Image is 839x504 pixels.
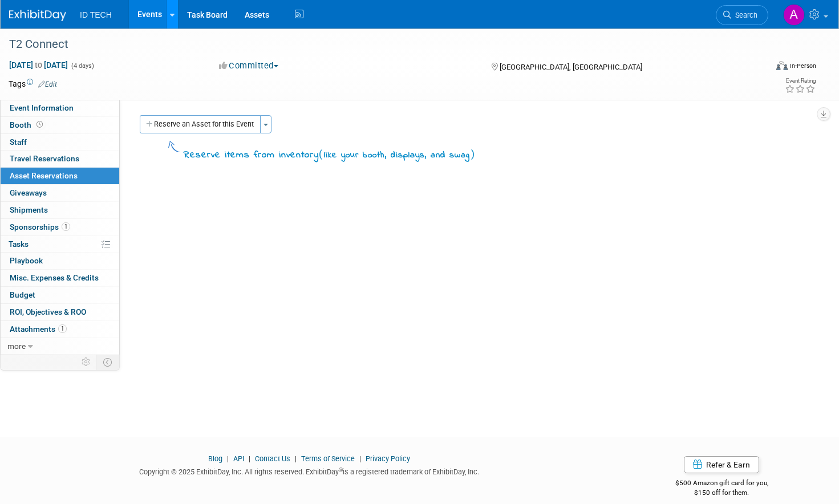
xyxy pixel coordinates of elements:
img: logo_orange.svg [18,18,27,27]
span: (4 days) [70,62,94,70]
span: Budget [10,290,35,299]
div: Event Format [696,59,816,76]
a: Sponsorships1 [1,219,119,235]
span: Booth not reserved yet [34,120,45,129]
span: Shipments [10,205,48,214]
a: Search [716,5,768,25]
img: Format-Inperson.png [776,61,788,70]
span: Travel Reservations [10,154,79,163]
img: ExhibitDay [9,10,66,21]
span: Booth [10,120,45,129]
span: | [292,454,299,463]
a: API [233,454,244,463]
a: Misc. Expenses & Credits [1,270,119,286]
a: Playbook [1,253,119,269]
img: website_grey.svg [18,30,27,39]
div: Copyright © 2025 ExhibitDay, Inc. All rights reserved. ExhibitDay is a registered trademark of Ex... [9,464,610,477]
a: Staff [1,134,119,151]
a: Travel Reservations [1,151,119,167]
td: Toggle Event Tabs [96,355,120,369]
sup: ® [339,467,343,473]
div: Event Rating [785,78,816,84]
a: Attachments1 [1,321,119,338]
span: | [224,454,232,463]
button: Committed [215,60,283,72]
div: In-Person [789,62,816,70]
div: Domain Overview [43,67,102,75]
a: more [1,338,119,355]
div: T2 Connect [5,34,748,55]
span: ( [319,148,324,160]
img: Aileen Sun [783,4,805,26]
a: Asset Reservations [1,168,119,184]
a: ROI, Objectives & ROO [1,304,119,320]
div: Reserve items from inventory [184,147,475,162]
span: Staff [10,137,27,147]
span: Asset Reservations [10,171,78,180]
img: tab_keywords_by_traffic_grey.svg [114,66,123,75]
span: Tasks [9,239,29,249]
a: Blog [208,454,222,463]
span: Search [731,11,757,19]
a: Giveaways [1,185,119,201]
span: ) [470,148,475,160]
span: ID TECH [80,10,112,19]
span: Giveaways [10,188,47,197]
a: Terms of Service [301,454,355,463]
a: Tasks [1,236,119,253]
span: more [7,342,26,351]
span: like your booth, displays, and swag [324,149,470,161]
span: | [246,454,253,463]
span: | [356,454,364,463]
a: Booth [1,117,119,133]
div: $150 off for them. [627,488,817,498]
span: Sponsorships [10,222,70,231]
a: Event Information [1,100,119,116]
td: Tags [9,78,57,90]
div: v 4.0.25 [32,18,56,27]
div: Keywords by Traffic [126,67,192,75]
a: Contact Us [255,454,290,463]
a: Privacy Policy [366,454,410,463]
span: [GEOGRAPHIC_DATA], [GEOGRAPHIC_DATA] [500,63,642,71]
a: Shipments [1,202,119,218]
span: Misc. Expenses & Credits [10,273,99,282]
span: Event Information [10,103,74,112]
span: Playbook [10,256,43,265]
div: $500 Amazon gift card for you, [627,471,817,497]
span: 1 [62,222,70,231]
span: Attachments [10,324,67,334]
div: Domain: [DOMAIN_NAME] [30,30,125,39]
img: tab_domain_overview_orange.svg [31,66,40,75]
a: Edit [38,80,57,88]
span: 1 [58,324,67,333]
span: ROI, Objectives & ROO [10,307,86,316]
a: Budget [1,287,119,303]
a: Refer & Earn [684,456,759,473]
button: Reserve an Asset for this Event [140,115,261,133]
span: to [33,60,44,70]
span: [DATE] [DATE] [9,60,68,70]
td: Personalize Event Tab Strip [76,355,96,369]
